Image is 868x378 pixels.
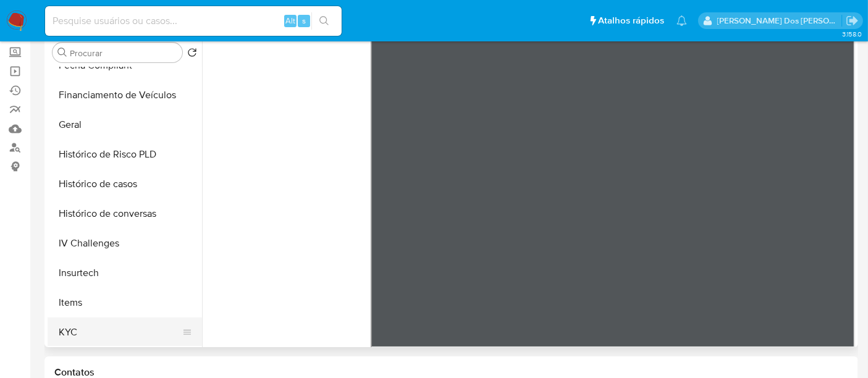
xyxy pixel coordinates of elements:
a: Sair [846,14,859,27]
button: Items [48,288,202,317]
button: search-icon [311,12,337,30]
button: Geral [48,110,202,140]
button: Histórico de conversas [48,199,202,229]
button: Financiamento de Veículos [48,80,202,110]
button: Histórico de casos [48,169,202,199]
input: Procurar [70,48,177,59]
button: Procurar [57,48,67,57]
button: KYC [48,317,192,347]
span: Atalhos rápidos [598,14,664,27]
button: Insurtech [48,258,202,288]
span: s [302,15,306,27]
button: Retornar ao pedido padrão [187,48,197,61]
input: Pesquise usuários ou casos... [45,13,342,29]
button: Histórico de Risco PLD [48,140,202,169]
span: Alt [285,15,295,27]
span: 3.158.0 [842,29,862,39]
p: renato.lopes@mercadopago.com.br [717,15,842,27]
a: Notificações [676,15,687,26]
button: IV Challenges [48,229,202,258]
